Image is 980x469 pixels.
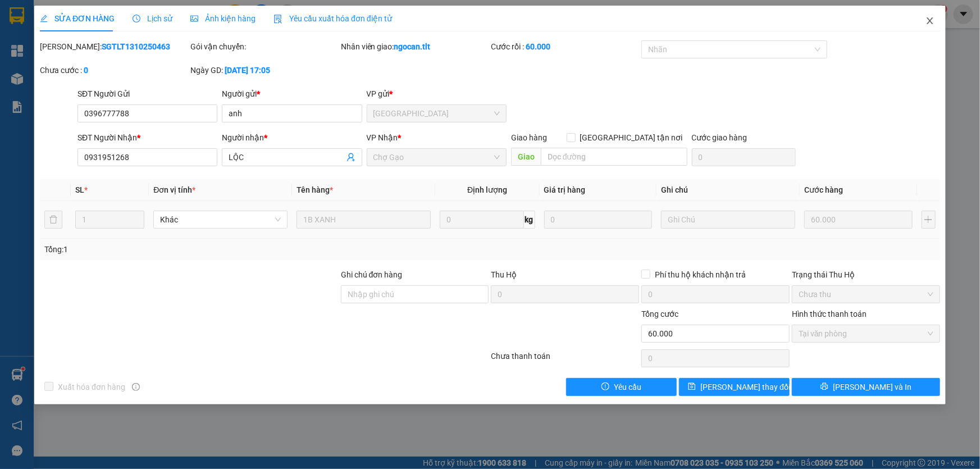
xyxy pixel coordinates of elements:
button: Close [914,6,946,37]
span: user-add [347,153,355,162]
span: Chợ Gạo [373,149,500,166]
span: Cước hàng [804,185,843,194]
div: Người gửi [222,88,362,100]
span: [GEOGRAPHIC_DATA] tận nơi [576,131,687,144]
span: Lịch sử [133,14,172,23]
b: [DATE] 17:05 [225,66,270,75]
span: Giao hàng [511,133,547,142]
span: picture [190,15,198,22]
input: Ghi Chú [661,211,795,229]
div: VP gửi [367,88,507,100]
div: Trạng thái Thu Hộ [792,268,940,281]
span: Phí thu hộ khách nhận trả [650,268,750,281]
span: kg [524,211,535,229]
span: Yêu cầu [614,381,641,393]
span: Tại văn phòng [799,325,933,342]
span: [PERSON_NAME] và In [833,381,911,393]
span: Tổng cước [641,309,678,318]
span: SỬA ĐƠN HÀNG [40,14,115,23]
button: save[PERSON_NAME] thay đổi [679,378,790,396]
b: ngocan.tlt [394,42,431,51]
span: Chưa thu [799,286,933,303]
b: 60.000 [526,42,550,51]
b: 0 [84,66,88,75]
span: exclamation-circle [601,383,609,391]
div: [PERSON_NAME]: [40,40,188,53]
span: Định lượng [467,185,507,194]
input: VD: Bàn, Ghế [297,211,431,229]
div: Gói vận chuyển: [190,40,339,53]
div: [GEOGRAPHIC_DATA] [6,80,275,110]
div: Cước rồi : [491,40,639,53]
span: Xuất hóa đơn hàng [53,381,130,393]
div: Ngày GD: [190,64,339,76]
div: Nhân viên giao: [341,40,489,53]
input: Dọc đường [541,148,687,166]
label: Hình thức thanh toán [792,309,867,318]
button: delete [44,211,62,229]
span: Đơn vị tính [153,185,195,194]
span: Giá trị hàng [544,185,586,194]
div: Người nhận [222,131,362,144]
th: Ghi chú [657,179,800,201]
input: 0 [544,211,653,229]
span: [PERSON_NAME] thay đổi [700,381,790,393]
span: Yêu cầu xuất hóa đơn điện tử [274,14,392,23]
input: Ghi chú đơn hàng [341,285,489,303]
span: VP Nhận [367,133,398,142]
span: Khác [160,211,281,228]
input: 0 [804,211,913,229]
div: Chưa thanh toán [490,350,641,370]
div: SĐT Người Nhận [78,131,217,144]
span: Tên hàng [297,185,333,194]
span: Sài Gòn [373,105,500,122]
span: save [688,383,696,391]
button: plus [922,211,936,229]
text: SGTLT1410250205 [65,53,217,73]
span: edit [40,15,48,22]
span: info-circle [132,383,140,391]
label: Cước giao hàng [692,133,747,142]
div: Chưa cước : [40,64,188,76]
span: SL [75,185,84,194]
span: Giao [511,148,541,166]
span: Ảnh kiện hàng [190,14,256,23]
b: SGTLT1310250463 [102,42,170,51]
label: Ghi chú đơn hàng [341,270,403,279]
span: clock-circle [133,15,140,22]
button: exclamation-circleYêu cầu [566,378,677,396]
button: printer[PERSON_NAME] và In [792,378,940,396]
input: Cước giao hàng [692,148,796,166]
div: Tổng: 1 [44,243,379,256]
span: close [926,16,935,25]
span: Thu Hộ [491,270,517,279]
span: printer [821,383,828,391]
img: icon [274,15,282,24]
div: SĐT Người Gửi [78,88,217,100]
